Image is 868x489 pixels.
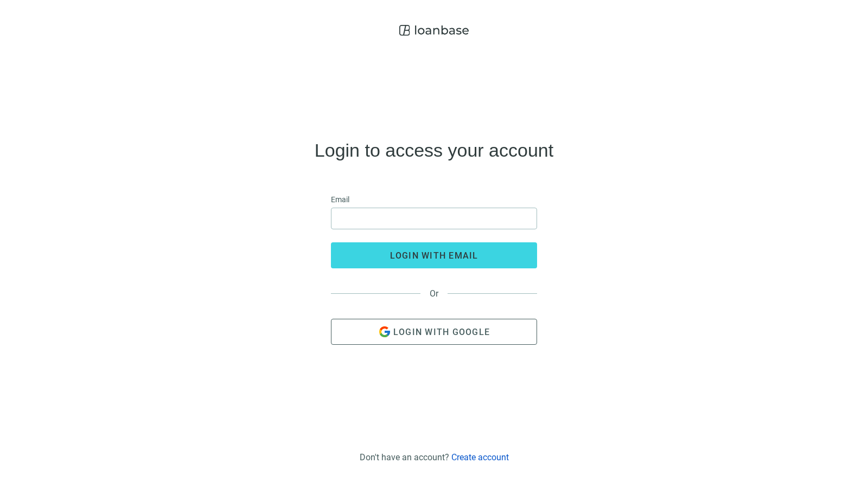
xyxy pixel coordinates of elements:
[390,250,478,261] span: login with email
[331,319,537,345] button: Login with Google
[315,141,553,159] h4: Login to access your account
[360,452,509,462] div: Don't have an account?
[420,288,448,299] span: Or
[331,242,537,268] button: login with email
[393,327,490,337] span: Login with Google
[451,452,509,462] a: Create account
[331,194,349,205] span: Email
